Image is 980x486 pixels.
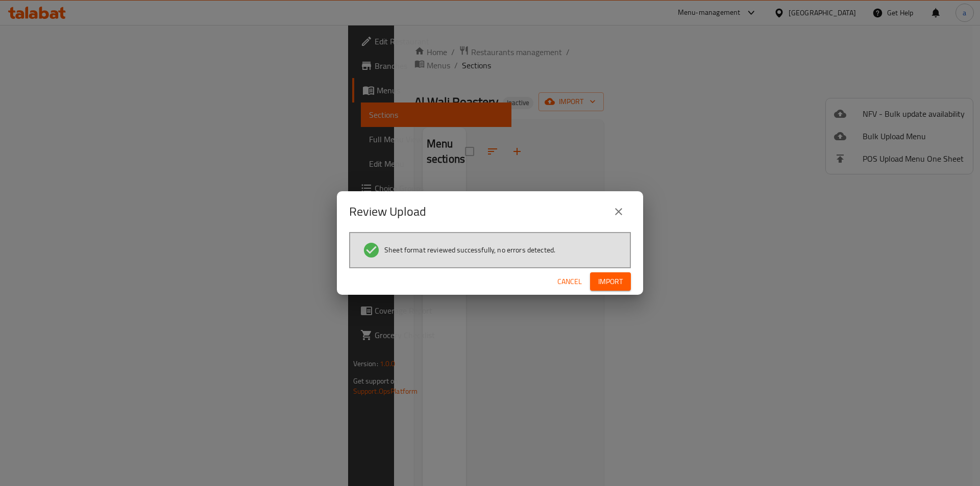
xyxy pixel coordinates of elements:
[553,272,586,291] button: Cancel
[606,199,631,224] button: close
[349,203,426,220] h2: Review Upload
[557,275,582,288] span: Cancel
[598,275,623,288] span: Import
[590,272,631,291] button: Import
[384,245,555,255] span: Sheet format reviewed successfully, no errors detected.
